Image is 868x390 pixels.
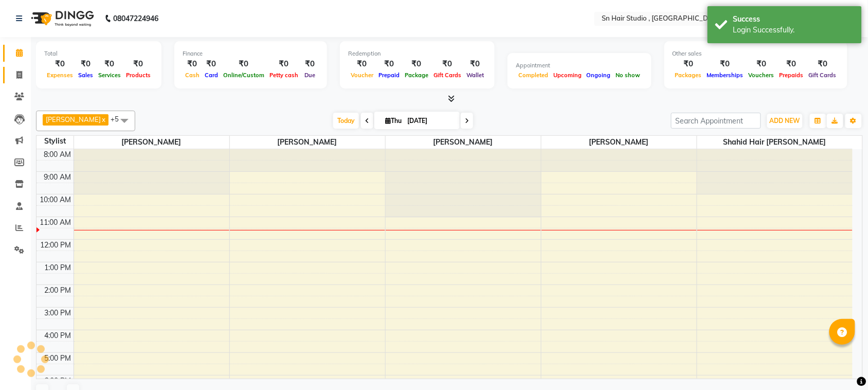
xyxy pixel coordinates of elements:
[37,136,74,147] div: Stylist
[46,115,101,123] span: [PERSON_NAME]
[376,72,402,79] span: Prepaid
[221,58,267,70] div: ₹0
[43,285,74,296] div: 2:00 PM
[111,115,126,123] span: +5
[202,72,221,79] span: Card
[96,72,123,79] span: Services
[777,58,806,70] div: ₹0
[673,49,839,58] div: Other sales
[267,72,301,79] span: Petty cash
[697,136,853,149] span: shahid hair [PERSON_NAME]
[383,117,404,125] span: Thu
[516,72,551,79] span: Completed
[43,376,74,386] div: 6:00 PM
[96,58,123,70] div: ₹0
[183,58,202,70] div: ₹0
[516,61,643,70] div: Appointment
[42,172,74,183] div: 9:00 AM
[26,4,97,33] img: logo
[123,58,153,70] div: ₹0
[123,72,153,79] span: Products
[348,72,376,79] span: Voucher
[43,330,74,341] div: 4:00 PM
[76,58,96,70] div: ₹0
[301,58,319,70] div: ₹0
[333,113,359,129] span: Today
[402,72,431,79] span: Package
[777,72,806,79] span: Prepaids
[183,49,319,58] div: Finance
[376,58,402,70] div: ₹0
[43,262,74,273] div: 1:00 PM
[746,72,777,79] span: Vouchers
[770,117,800,125] span: ADD NEW
[746,58,777,70] div: ₹0
[43,353,74,364] div: 5:00 PM
[202,58,221,70] div: ₹0
[221,72,267,79] span: Online/Custom
[44,72,76,79] span: Expenses
[464,72,486,79] span: Wallet
[43,308,74,318] div: 3:00 PM
[464,58,486,70] div: ₹0
[42,149,74,160] div: 8:00 AM
[733,25,854,36] div: Login Successfully.
[673,72,704,79] span: Packages
[767,114,803,128] button: ADD NEW
[806,58,839,70] div: ₹0
[38,217,74,228] div: 11:00 AM
[38,194,74,205] div: 10:00 AM
[704,58,746,70] div: ₹0
[673,58,704,70] div: ₹0
[551,72,584,79] span: Upcoming
[402,58,431,70] div: ₹0
[348,49,486,58] div: Redemption
[733,14,854,25] div: Success
[404,113,456,129] input: 2025-09-04
[183,72,202,79] span: Cash
[302,72,318,79] span: Due
[44,49,153,58] div: Total
[267,58,301,70] div: ₹0
[671,113,761,129] input: Search Appointment
[113,4,158,33] b: 08047224946
[230,136,385,149] span: [PERSON_NAME]
[613,72,643,79] span: No show
[704,72,746,79] span: Memberships
[431,58,464,70] div: ₹0
[101,115,105,123] a: x
[584,72,613,79] span: Ongoing
[806,72,839,79] span: Gift Cards
[348,58,376,70] div: ₹0
[431,72,464,79] span: Gift Cards
[76,72,96,79] span: Sales
[39,240,74,251] div: 12:00 PM
[74,136,229,149] span: [PERSON_NAME]
[44,58,76,70] div: ₹0
[386,136,541,149] span: [PERSON_NAME]
[541,136,697,149] span: [PERSON_NAME]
